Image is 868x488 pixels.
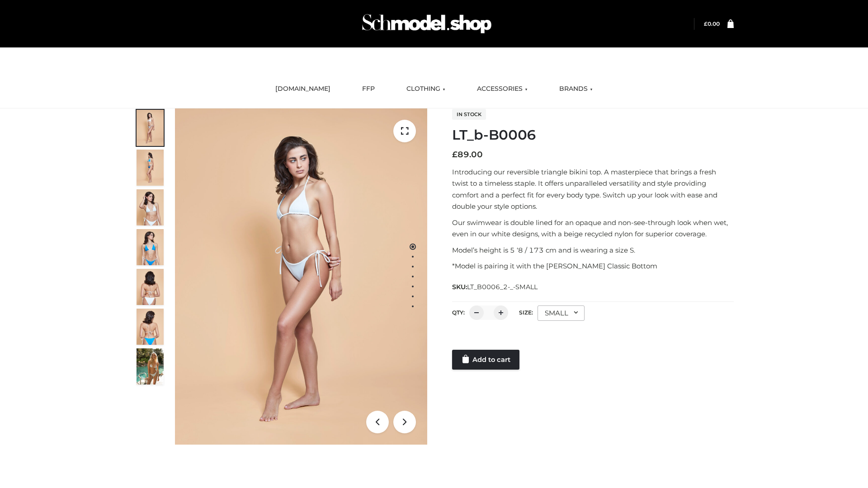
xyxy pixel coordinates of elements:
[452,260,734,272] p: *Model is pairing it with the [PERSON_NAME] Classic Bottom
[452,127,734,143] h1: LT_b-B0006
[452,244,734,256] p: Model’s height is 5 ‘8 / 173 cm and is wearing a size S.
[452,150,458,160] span: £
[137,269,164,305] img: ArielClassicBikiniTop_CloudNine_AzureSky_OW114ECO_7-scaled.jpg
[452,109,486,120] span: In stock
[359,6,495,42] img: Schmodel Admin 964
[137,348,164,385] img: Arieltop_CloudNine_AzureSky2.jpg
[452,217,734,240] p: Our swimwear is double lined for an opaque and non-see-through look when wet, even in our white d...
[137,110,164,146] img: ArielClassicBikiniTop_CloudNine_AzureSky_OW114ECO_1-scaled.jpg
[452,166,734,212] p: Introducing our reversible triangle bikini top. A masterpiece that brings a fresh twist to a time...
[400,79,452,99] a: CLOTHING
[452,282,538,292] span: SKU:
[452,309,465,316] label: QTY:
[269,79,337,99] a: [DOMAIN_NAME]
[355,79,382,99] a: FFP
[704,20,720,27] bdi: 0.00
[467,283,538,291] span: LT_B0006_2-_-SMALL
[175,108,427,445] img: ArielClassicBikiniTop_CloudNine_AzureSky_OW114ECO_1
[470,79,534,99] a: ACCESSORIES
[452,150,483,160] bdi: 89.00
[137,150,164,186] img: ArielClassicBikiniTop_CloudNine_AzureSky_OW114ECO_2-scaled.jpg
[538,305,585,321] div: SMALL
[552,79,599,99] a: BRANDS
[704,20,708,27] span: £
[704,20,720,27] a: £0.00
[137,229,164,265] img: ArielClassicBikiniTop_CloudNine_AzureSky_OW114ECO_4-scaled.jpg
[137,309,164,345] img: ArielClassicBikiniTop_CloudNine_AzureSky_OW114ECO_8-scaled.jpg
[452,350,519,370] a: Add to cart
[519,309,533,316] label: Size:
[137,189,164,225] img: ArielClassicBikiniTop_CloudNine_AzureSky_OW114ECO_3-scaled.jpg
